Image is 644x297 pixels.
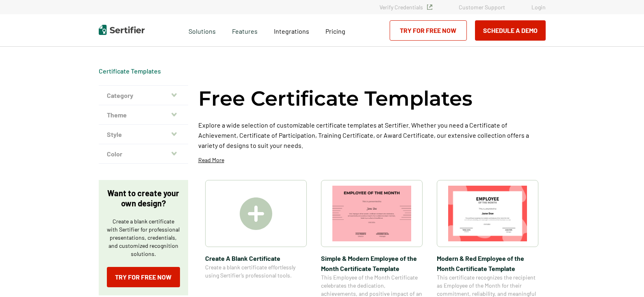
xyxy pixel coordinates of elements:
p: Create a blank certificate with Sertifier for professional presentations, credentials, and custom... [107,217,180,258]
a: Customer Support [459,4,505,11]
span: Integrations [274,27,309,35]
span: Features [232,25,258,35]
img: Sertifier | Digital Credentialing Platform [99,25,145,35]
a: Verify Credentials [379,4,432,11]
button: Color [99,144,188,164]
button: Category [99,86,188,105]
a: Certificate Templates [99,67,161,75]
div: Breadcrumb [99,67,161,75]
a: Try for Free Now [390,20,467,41]
span: Solutions [189,25,216,35]
button: Theme [99,105,188,125]
p: Want to create your own design? [107,188,180,208]
img: Create A Blank Certificate [240,197,272,230]
span: Create a blank certificate effortlessly using Sertifier’s professional tools. [205,263,307,280]
h1: Free Certificate Templates [198,85,473,112]
button: Style [99,125,188,144]
img: Verified [427,4,432,10]
span: Modern & Red Employee of the Month Certificate Template [437,253,538,273]
a: Login [531,4,546,11]
p: Explore a wide selection of customizable certificate templates at Sertifier. Whether you need a C... [198,120,546,150]
a: Pricing [325,25,345,35]
a: Integrations [274,25,309,35]
span: Create A Blank Certificate [205,253,307,263]
img: Simple & Modern Employee of the Month Certificate Template [332,186,411,241]
span: Pricing [325,27,345,35]
span: Certificate Templates [99,67,161,75]
a: Try for Free Now [107,267,180,287]
img: Modern & Red Employee of the Month Certificate Template [448,186,527,241]
p: Read More [198,156,224,164]
span: Simple & Modern Employee of the Month Certificate Template [321,253,423,273]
